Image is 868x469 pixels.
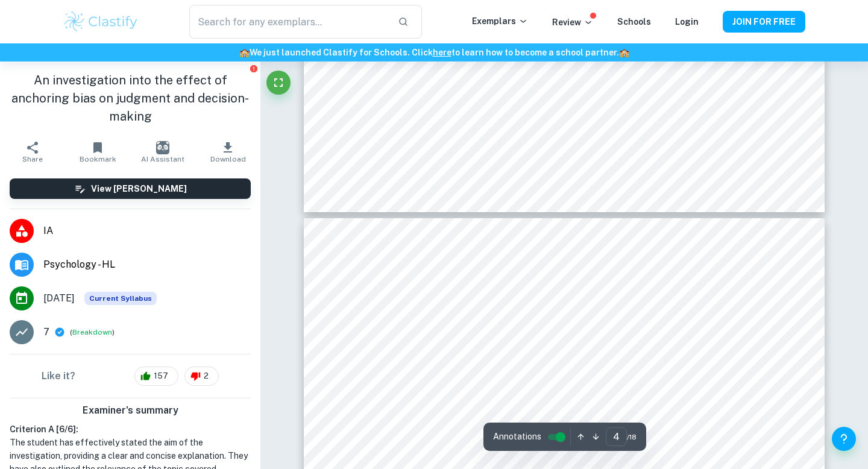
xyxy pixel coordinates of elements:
span: [DATE] [43,291,75,306]
button: Bookmark [65,135,130,169]
span: ( ) [70,327,115,338]
h6: View [PERSON_NAME] [91,182,187,195]
a: Login [675,17,699,27]
p: 7 [43,325,49,339]
div: This exemplar is based on the current syllabus. Feel free to refer to it for inspiration/ideas wh... [84,292,157,305]
button: Report issue [249,64,258,73]
button: Breakdown [72,327,112,338]
img: Clastify logo [63,10,139,34]
span: 157 [147,370,175,382]
div: 2 [184,367,219,386]
h6: Examiner's summary [5,403,256,418]
span: Annotations [493,430,541,443]
button: Help and Feedback [832,427,856,451]
button: JOIN FOR FREE [723,11,805,33]
button: AI Assistant [130,135,195,169]
span: 🏫 [239,48,250,57]
h1: An investigation into the effect of anchoring bias on judgment and decision-making [10,71,251,125]
span: 2 [197,370,215,382]
img: AI Assistant [156,141,169,154]
button: Download [195,135,260,169]
button: View [PERSON_NAME] [10,178,251,199]
button: Fullscreen [266,71,291,95]
span: AI Assistant [141,155,184,163]
span: Bookmark [80,155,116,163]
a: here [433,48,451,57]
span: / 18 [627,432,637,442]
span: 🏫 [619,48,629,57]
span: IA [43,224,251,238]
p: Exemplars [472,14,528,28]
p: Review [552,16,593,29]
input: Search for any exemplars... [189,5,388,39]
span: Share [22,155,43,163]
span: Current Syllabus [84,292,157,305]
span: Psychology - HL [43,257,251,272]
h6: We just launched Clastify for Schools. Click to learn how to become a school partner. [2,46,866,59]
h6: Like it? [42,369,75,383]
span: Download [210,155,246,163]
div: 157 [134,367,178,386]
h6: Criterion A [ 6 / 6 ]: [10,423,251,436]
a: Schools [617,17,651,27]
